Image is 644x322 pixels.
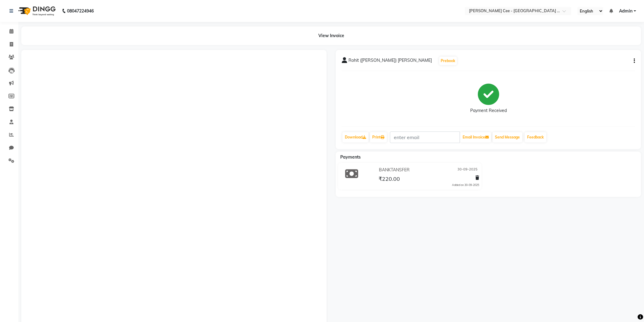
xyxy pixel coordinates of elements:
[457,167,478,173] span: 30-09-2025
[340,154,361,160] span: Payments
[619,8,632,14] span: Admin
[16,2,57,19] img: logo
[439,57,457,65] button: Prebook
[67,2,94,19] b: 08047224946
[470,107,507,114] div: Payment Received
[492,132,522,142] button: Send Message
[390,131,460,143] input: enter email
[348,57,432,66] span: Rohit ([PERSON_NAME]) [PERSON_NAME]
[21,26,641,45] div: View Invoice
[379,167,410,173] span: BANKTANSFER
[370,132,387,142] a: Print
[460,132,491,142] button: Email Invoice
[525,132,546,142] a: Feedback
[452,183,479,187] div: Added on 30-09-2025
[342,132,369,142] a: Download
[379,175,400,184] span: ₹220.00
